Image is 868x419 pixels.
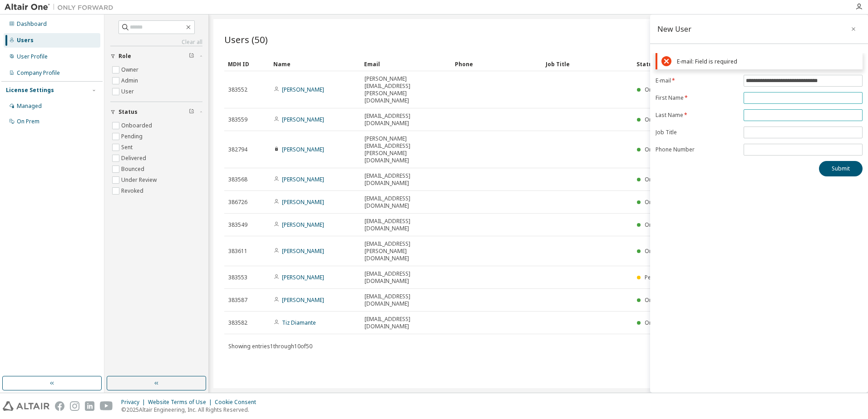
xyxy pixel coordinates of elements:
span: Clear filter [189,108,194,116]
label: E-mail [656,77,738,84]
div: Company Profile [17,69,60,77]
div: License Settings [6,87,54,94]
span: [EMAIL_ADDRESS][DOMAIN_NAME] [365,293,447,307]
span: 383549 [228,221,247,229]
a: [PERSON_NAME] [282,247,324,255]
div: On Prem [17,118,39,125]
label: Delivered [121,153,148,164]
a: [PERSON_NAME] [282,296,324,304]
span: [EMAIL_ADDRESS][DOMAIN_NAME] [365,218,447,232]
button: Role [110,46,202,66]
div: Website Terms of Use [148,399,215,406]
span: Showing entries 1 through 10 of 50 [228,342,312,350]
div: Status [636,57,805,71]
span: 383611 [228,248,247,255]
img: linkedin.svg [85,401,94,411]
span: [PERSON_NAME][EMAIL_ADDRESS][PERSON_NAME][DOMAIN_NAME] [365,135,447,164]
a: [PERSON_NAME] [282,198,324,206]
div: Cookie Consent [215,399,261,406]
span: Role [118,53,131,60]
div: Dashboard [17,20,47,28]
a: [PERSON_NAME] [282,221,324,229]
span: Users (50) [224,33,268,46]
span: Onboarded [645,319,676,326]
a: Tiz Diamante [282,319,316,326]
span: Clear filter [189,53,194,60]
span: [PERSON_NAME][EMAIL_ADDRESS][PERSON_NAME][DOMAIN_NAME] [365,75,447,104]
span: Onboarded [645,247,676,255]
span: Onboarded [645,86,676,93]
span: 383552 [228,86,247,93]
span: Onboarded [645,146,676,153]
label: Sent [121,142,134,153]
span: 382794 [228,146,247,153]
label: Under Review [121,175,158,185]
div: Phone [455,57,538,71]
span: [EMAIL_ADDRESS][PERSON_NAME][DOMAIN_NAME] [365,240,447,262]
span: [EMAIL_ADDRESS][DOMAIN_NAME] [365,195,447,209]
button: Status [110,102,202,122]
a: [PERSON_NAME] [282,116,324,123]
span: 386726 [228,199,247,206]
a: [PERSON_NAME] [282,273,324,281]
span: [EMAIL_ADDRESS][DOMAIN_NAME] [365,316,447,330]
div: E-mail: Field is required [677,58,858,65]
div: Email [364,57,448,71]
a: Clear all [110,39,202,46]
label: Owner [121,64,140,75]
img: instagram.svg [70,401,79,411]
label: Onboarded [121,120,154,131]
label: Last Name [656,112,738,119]
button: Submit [819,161,863,176]
img: youtube.svg [100,401,113,411]
a: [PERSON_NAME] [282,86,324,93]
img: facebook.svg [55,401,64,411]
div: Managed [17,102,42,110]
div: Name [273,57,357,71]
div: Job Title [546,57,629,71]
div: New User [657,25,691,33]
span: [EMAIL_ADDRESS][DOMAIN_NAME] [365,172,447,187]
span: [EMAIL_ADDRESS][DOMAIN_NAME] [365,112,447,127]
span: Onboarded [645,198,676,206]
label: Job Title [656,129,738,136]
span: Pending [645,273,666,281]
span: 383568 [228,176,247,183]
span: Onboarded [645,175,676,183]
span: 383559 [228,116,247,123]
div: Users [17,37,34,44]
p: © 2025 Altair Engineering, Inc. All Rights Reserved. [121,406,261,414]
label: User [121,86,136,97]
label: Bounced [121,164,146,175]
img: Altair One [5,3,118,12]
span: [EMAIL_ADDRESS][DOMAIN_NAME] [365,270,447,285]
div: User Profile [17,53,48,60]
span: Onboarded [645,116,676,123]
span: 383582 [228,319,247,326]
label: Revoked [121,185,145,196]
img: altair_logo.svg [3,401,49,411]
span: Onboarded [645,221,676,229]
div: Privacy [121,399,148,406]
label: First Name [656,94,738,102]
span: Status [118,108,138,116]
label: Admin [121,75,140,86]
span: 383587 [228,297,247,304]
label: Phone Number [656,146,738,153]
label: Pending [121,131,144,142]
span: Onboarded [645,296,676,304]
a: [PERSON_NAME] [282,175,324,183]
span: 383553 [228,274,247,281]
div: MDH ID [228,57,266,71]
a: [PERSON_NAME] [282,146,324,153]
